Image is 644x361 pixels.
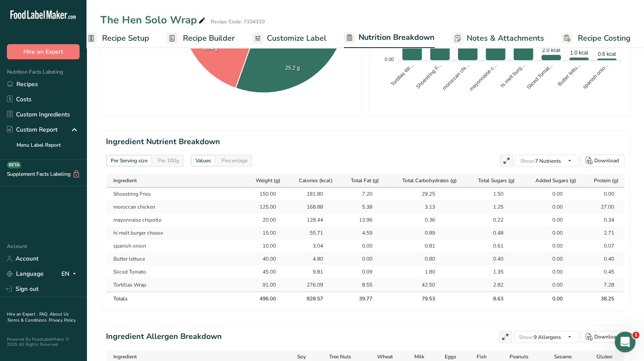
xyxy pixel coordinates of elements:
tspan: Butter lettu... [556,62,581,87]
span: Eggs [445,353,456,361]
div: 0.00 [593,190,614,198]
tspan: Shoestring F... [415,62,442,90]
div: Recipe Code: 7104310 [211,18,265,26]
div: 55.71 [301,229,323,237]
div: 7.28 [593,281,614,289]
div: 0.34 [593,216,614,224]
span: 9 Allergens [519,334,561,341]
span: Added Sugars (g) [535,177,576,184]
button: Download [580,155,625,167]
a: Language [7,266,44,281]
div: Per 100g [154,156,183,165]
span: Notes & Attachments [467,32,544,44]
div: 7.20 [351,190,372,198]
div: 0.81 [413,242,435,250]
div: Values [192,156,215,165]
tspan: Tortillas Wr... [389,62,414,87]
div: 13.96 [351,216,372,224]
div: 0.80 [413,255,435,263]
div: 0.00 [541,203,563,211]
div: 150.00 [254,190,276,198]
span: Total Carbohydrates (g) [402,177,457,184]
div: 0.00 [541,255,563,263]
div: 276.09 [301,281,323,289]
div: 1.50 [482,190,503,198]
div: 128.44 [301,216,323,224]
div: 0.48 [482,229,503,237]
h2: Ingredient Nutrient Breakdown [106,136,625,148]
div: 0.00 [541,229,563,237]
td: Sliced Tomato [106,265,244,278]
span: Soy [297,353,306,361]
tspan: spanish onio... [581,62,609,90]
div: 1.80 [413,268,435,276]
div: 0.36 [413,216,435,224]
div: 125.00 [254,203,276,211]
span: Tree Nuts [329,353,351,361]
span: Recipe Costing [578,32,631,44]
div: 0.40 [482,255,503,263]
span: Milk [414,353,424,361]
a: Notes & Attachments [452,29,544,48]
span: Customize Label [267,32,327,44]
a: About Us . [7,311,69,323]
div: 1.25 [482,203,503,211]
span: Ingredient [113,177,137,184]
button: Hire an Expert [7,44,80,59]
div: 0.40 [593,255,614,263]
a: Recipe Costing [561,29,631,48]
div: 20.00 [254,216,276,224]
a: Customize Label [252,29,327,48]
div: 0.45 [593,268,614,276]
div: The Hen Solo Wrap [100,12,207,28]
span: Recipe Builder [183,32,235,44]
a: Recipe Builder [167,29,235,48]
div: 5.38 [351,203,372,211]
span: Calories (kcal) [299,177,333,184]
td: Butter lettuce [106,252,244,265]
div: 9.81 [301,268,323,276]
span: Total Fat (g) [351,177,379,184]
th: Totals [106,291,244,305]
a: Privacy Policy [49,317,76,323]
div: Custom Report [7,125,58,134]
td: hi melt burger cheese [106,226,244,239]
h2: Ingredient Allergen Breakdown [106,331,222,343]
tspan: Sliced Tomat... [525,62,554,90]
div: 0.00 [541,268,563,276]
div: 0.09 [351,268,372,276]
div: 3.13 [413,203,435,211]
div: 4.59 [351,229,372,237]
div: 39.77 [351,295,372,303]
span: Peanuts [509,353,529,361]
span: Fish [477,353,487,361]
div: 0.00 [541,295,563,303]
a: FAQ . [39,311,50,317]
div: 0.00 [541,242,563,250]
div: 10.00 [254,242,276,250]
div: 8.63 [482,295,503,303]
div: 2.82 [482,281,503,289]
span: Weight (g) [256,177,280,184]
span: Sesame [554,353,572,361]
div: EN [61,269,80,279]
div: 496.00 [254,295,276,303]
td: spanish onion [106,239,244,252]
div: 0.07 [593,242,614,250]
a: Terms & Conditions . [7,317,49,323]
td: moroccan chicken [106,200,244,213]
div: 42.50 [413,281,435,289]
div: 0.89 [413,229,435,237]
div: Download [594,157,619,164]
a: Hire an Expert . [7,311,38,317]
tspan: hi melt burg... [500,62,526,88]
div: 0.61 [482,242,503,250]
span: 1 [632,332,639,338]
div: Powered By FoodLabelMaker © 2025 All Rights Reserved [7,337,80,347]
div: 0.00 [351,242,372,250]
div: 38.25 [593,295,614,303]
div: 1.35 [482,268,503,276]
button: Download [580,331,625,343]
div: 79.53 [413,295,435,303]
td: mayonnaise chipotle [106,213,244,226]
